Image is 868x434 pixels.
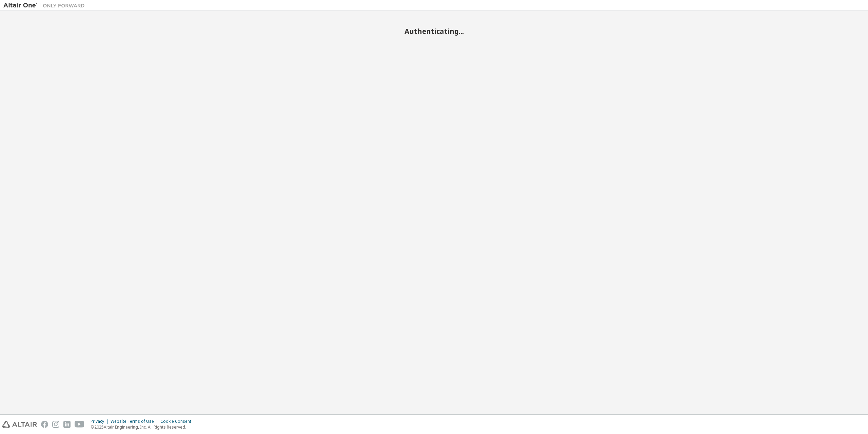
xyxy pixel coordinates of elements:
img: instagram.svg [52,421,59,428]
h2: Authenticating... [3,27,865,36]
div: Privacy [91,419,111,424]
img: facebook.svg [41,421,48,428]
div: Website Terms of Use [111,419,160,424]
img: Altair One [3,2,88,9]
p: © 2025 Altair Engineering, Inc. All Rights Reserved. [91,424,195,430]
div: Cookie Consent [160,419,195,424]
img: linkedin.svg [63,421,71,428]
img: youtube.svg [75,421,84,428]
img: altair_logo.svg [2,421,37,428]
